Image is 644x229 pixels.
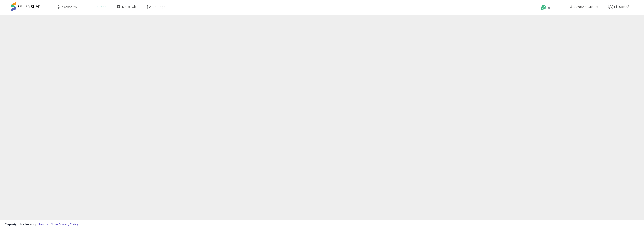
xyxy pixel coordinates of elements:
[574,5,598,9] span: Amazin Group
[608,5,632,15] a: Hi Lucas2
[541,5,546,10] i: Get Help
[614,5,629,9] span: Hi Lucas2
[122,5,136,9] span: DataHub
[537,1,561,15] a: Help
[546,6,553,10] span: Help
[95,5,106,9] span: Listings
[62,5,77,9] span: Overview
